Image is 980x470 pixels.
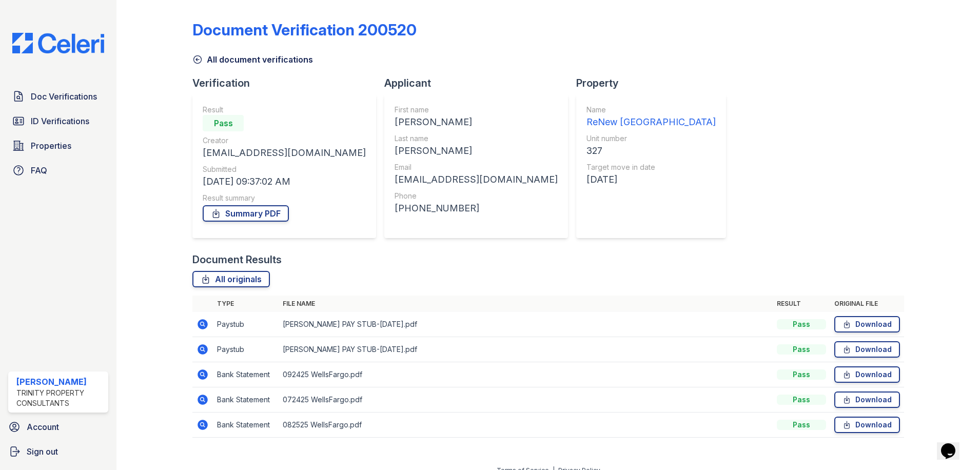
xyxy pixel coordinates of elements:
a: All document verifications [192,53,313,66]
div: [EMAIL_ADDRESS][DOMAIN_NAME] [203,146,366,160]
a: FAQ [8,160,108,181]
td: [PERSON_NAME] PAY STUB-[DATE].pdf [279,312,773,337]
td: 072425 WellsFargo.pdf [279,387,773,413]
a: Account [4,417,112,437]
div: Verification [192,76,384,90]
div: [DATE] 09:37:02 AM [203,174,366,189]
div: Pass [777,369,826,380]
div: Phone [395,191,558,201]
td: 092425 WellsFargo.pdf [279,362,773,387]
th: Result [773,296,830,312]
a: ID Verifications [8,111,108,131]
div: First name [395,105,558,115]
a: Properties [8,135,108,156]
div: Pass [203,115,244,131]
a: Name ReNew [GEOGRAPHIC_DATA] [586,105,716,129]
span: FAQ [31,164,47,177]
div: Document Verification 200520 [192,21,417,39]
div: ReNew [GEOGRAPHIC_DATA] [586,115,716,129]
span: Properties [31,140,71,152]
a: Download [834,417,900,433]
td: [PERSON_NAME] PAY STUB-[DATE].pdf [279,337,773,362]
a: All originals [192,271,270,287]
div: Pass [777,319,826,329]
td: Bank Statement [213,387,279,413]
iframe: chat widget [937,429,970,460]
td: Bank Statement [213,413,279,438]
span: Doc Verifications [31,90,97,103]
div: Target move in date [586,162,716,172]
div: Email [395,162,558,172]
div: Property [576,76,734,90]
div: Applicant [384,76,576,90]
a: Download [834,316,900,332]
div: Name [586,105,716,115]
div: Pass [777,420,826,430]
span: Sign out [27,445,58,458]
div: Creator [203,135,366,146]
a: Download [834,391,900,408]
div: Trinity Property Consultants [16,388,104,408]
td: 082525 WellsFargo.pdf [279,413,773,438]
th: File name [279,296,773,312]
div: [EMAIL_ADDRESS][DOMAIN_NAME] [395,172,558,187]
td: Bank Statement [213,362,279,387]
a: Sign out [4,441,112,462]
a: Download [834,341,900,358]
div: Result [203,105,366,115]
td: Paystub [213,312,279,337]
div: 327 [586,144,716,158]
td: Paystub [213,337,279,362]
img: CE_Logo_Blue-a8612792a0a2168367f1c8372b55b34899dd931a85d93a1a3d3e32e68fde9ad4.png [4,33,112,53]
div: Pass [777,344,826,355]
div: Pass [777,395,826,405]
div: Result summary [203,193,366,203]
a: Summary PDF [203,205,289,222]
div: [PERSON_NAME] [16,376,104,388]
div: Document Results [192,252,282,267]
div: [PERSON_NAME] [395,144,558,158]
div: [DATE] [586,172,716,187]
span: Account [27,421,59,433]
div: Unit number [586,133,716,144]
th: Original file [830,296,904,312]
div: [PERSON_NAME] [395,115,558,129]
a: Download [834,366,900,383]
div: Submitted [203,164,366,174]
div: [PHONE_NUMBER] [395,201,558,216]
span: ID Verifications [31,115,89,127]
th: Type [213,296,279,312]
div: Last name [395,133,558,144]
a: Doc Verifications [8,86,108,107]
